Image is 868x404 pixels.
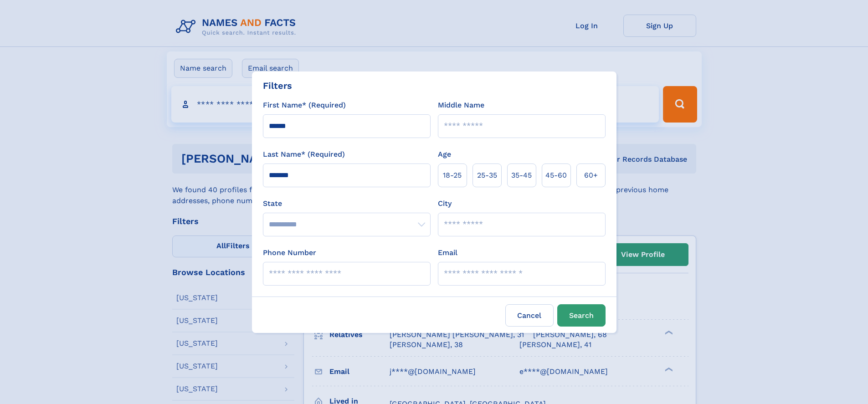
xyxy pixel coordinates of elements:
[263,79,292,92] div: Filters
[438,198,452,209] label: City
[443,170,462,181] span: 18‑25
[263,247,316,258] label: Phone Number
[263,100,346,111] label: First Name* (Required)
[263,198,431,209] label: State
[557,304,606,327] button: Search
[477,170,497,181] span: 25‑35
[438,100,484,111] label: Middle Name
[584,170,598,181] span: 60+
[263,149,345,160] label: Last Name* (Required)
[438,149,451,160] label: Age
[545,170,567,181] span: 45‑60
[438,247,457,258] label: Email
[511,170,532,181] span: 35‑45
[505,304,554,327] label: Cancel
